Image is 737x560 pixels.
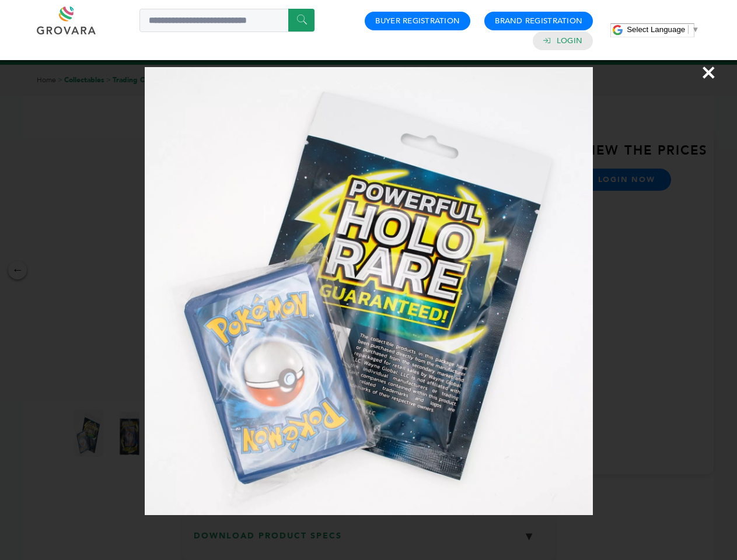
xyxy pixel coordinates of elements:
[691,25,699,34] span: ▼
[375,16,460,26] a: Buyer Registration
[627,25,699,34] a: Select Language​
[145,67,593,515] img: Image Preview
[139,9,315,32] input: Search a product or brand...
[495,16,582,26] a: Brand Registration
[627,25,685,34] span: Select Language
[557,36,582,46] a: Login
[688,25,689,34] span: ​
[701,56,717,89] span: ×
